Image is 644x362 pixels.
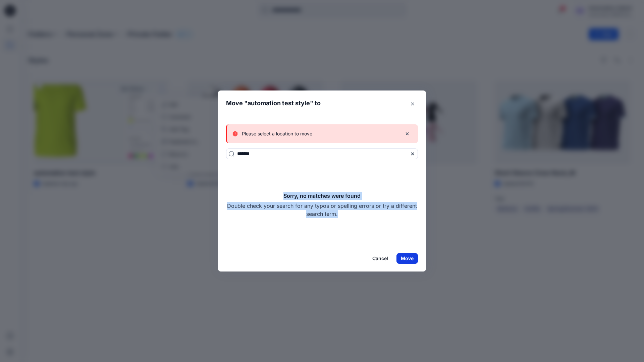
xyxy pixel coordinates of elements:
[226,202,418,218] p: Double check your search for any typos or spelling errors or try a different search term.
[407,99,418,109] button: Close
[283,192,361,200] h5: Sorry, no matches were found
[396,253,418,264] button: Move
[242,130,312,138] p: Please select a location to move
[248,99,310,108] p: automation test style
[218,90,416,116] header: Move " " to
[368,253,392,264] button: Cancel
